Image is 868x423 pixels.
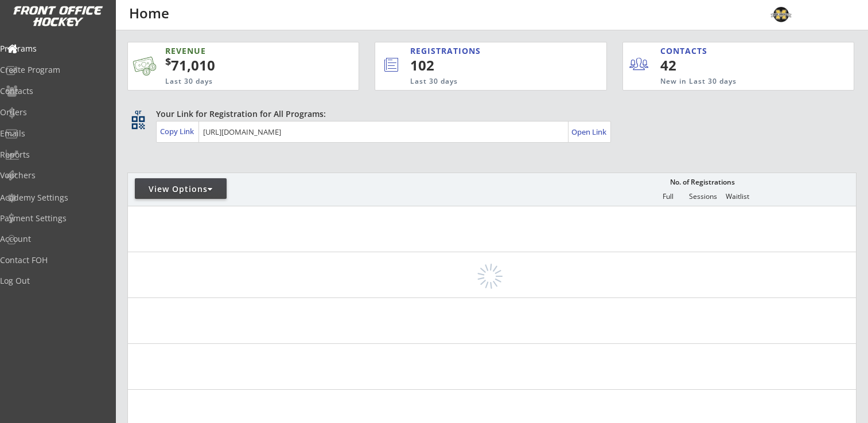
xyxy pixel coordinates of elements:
[165,54,171,68] sup: $
[660,45,713,57] div: CONTACTS
[651,193,685,201] div: Full
[410,45,554,57] div: REGISTRATIONS
[571,127,608,137] div: Open Link
[720,193,754,201] div: Waitlist
[667,178,738,186] div: No. of Registrations
[135,183,227,195] div: View Options
[660,56,731,75] div: 42
[571,124,608,140] a: Open Link
[686,193,720,201] div: Sessions
[410,56,568,75] div: 102
[160,126,196,136] div: Copy Link
[131,108,145,116] div: qr
[660,77,801,87] div: New in Last 30 days
[165,56,323,75] div: 71,010
[410,77,559,87] div: Last 30 days
[165,77,304,87] div: Last 30 days
[165,45,304,57] div: REVENUE
[130,114,147,131] button: qr_code
[156,108,821,120] div: Your Link for Registration for All Programs:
